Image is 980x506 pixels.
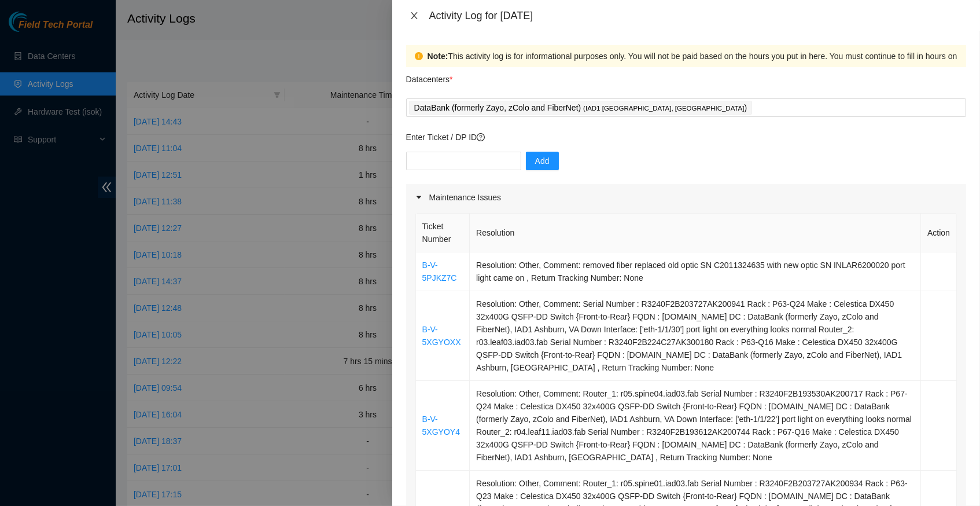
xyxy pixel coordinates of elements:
[470,252,921,291] td: Resolution: Other, Comment: removed fiber replaced old optic SN C2011324635 with new optic SN INL...
[429,9,966,22] div: Activity Log for [DATE]
[526,152,559,170] button: Add
[416,214,470,252] th: Ticket Number
[406,10,422,21] button: Close
[470,381,921,471] td: Resolution: Other, Comment: Router_1: r05.spine04.iad03.fab Serial Number : R3240F2B193530AK20071...
[428,50,448,63] strong: Note:
[422,325,461,347] a: B-V-5XGYOXX
[410,11,419,20] span: close
[406,131,966,144] p: Enter Ticket / DP ID
[535,155,550,167] span: Add
[414,101,747,115] p: DataBank (formerly Zayo, zColo and FiberNet) )
[921,214,957,252] th: Action
[470,214,921,252] th: Resolution
[406,67,453,86] p: Datacenters
[422,415,460,437] a: B-V-5XGYOY4
[470,291,921,381] td: Resolution: Other, Comment: Serial Number : R3240F2B203727AK200941 Rack : P63-Q24 Make : Celestic...
[415,194,422,201] span: caret-right
[477,133,485,141] span: question-circle
[422,261,457,283] a: B-V-5PJKZ7C
[583,105,744,112] span: ( IAD1 [GEOGRAPHIC_DATA], [GEOGRAPHIC_DATA]
[415,52,423,60] span: exclamation-circle
[406,184,966,211] div: Maintenance Issues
